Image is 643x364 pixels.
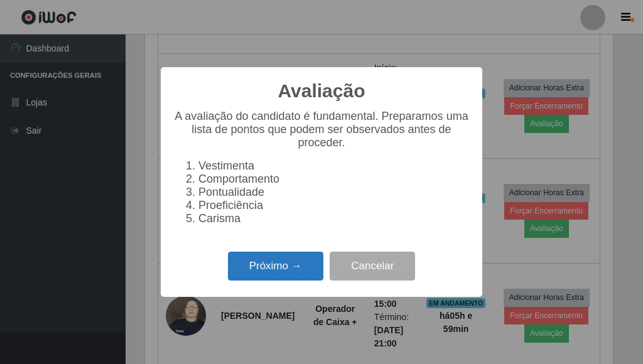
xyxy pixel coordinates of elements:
li: Comportamento [198,173,470,186]
li: Vestimenta [198,159,470,173]
li: Pontualidade [198,186,470,199]
p: A avaliação do candidato é fundamental. Preparamos uma lista de pontos que podem ser observados a... [173,110,470,149]
li: Carisma [198,212,470,225]
button: Próximo → [228,252,323,281]
li: Proeficiência [198,199,470,212]
h2: Avaliação [278,80,365,102]
button: Cancelar [330,252,415,281]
